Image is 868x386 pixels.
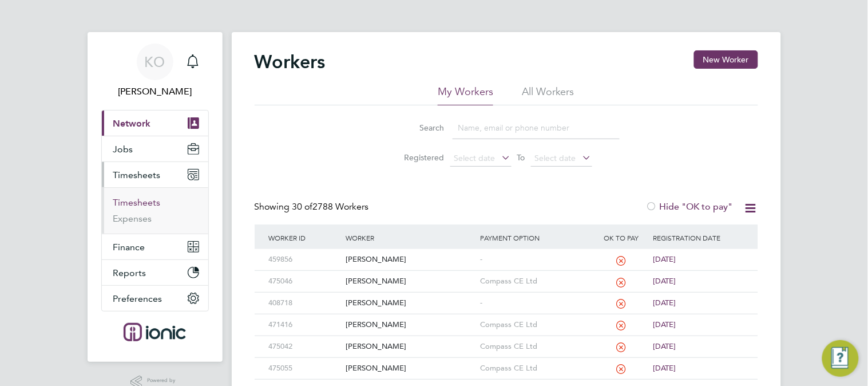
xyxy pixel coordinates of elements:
[393,152,445,163] label: Registered
[266,249,343,270] div: 459856
[255,50,326,73] h2: Workers
[266,224,343,251] div: Worker ID
[343,358,477,379] div: [PERSON_NAME]
[593,224,651,251] div: OK to pay
[393,123,445,133] label: Search
[438,85,493,105] li: My Workers
[266,336,747,345] a: 475042[PERSON_NAME]Compass CE Ltd[DATE]
[113,213,152,224] a: Expenses
[266,314,747,324] a: 471416[PERSON_NAME]Compass CE Ltd[DATE]
[477,249,593,270] div: -
[477,293,593,314] div: -
[477,336,593,357] div: Compass CE Ltd
[343,271,477,292] div: [PERSON_NAME]
[343,336,477,357] div: [PERSON_NAME]
[113,293,162,304] span: Preferences
[453,117,620,139] input: Name, email or phone number
[266,292,747,302] a: 408718[PERSON_NAME]-[DATE]
[650,224,746,251] div: Registration Date
[113,242,145,253] span: Finance
[646,201,733,212] label: Hide "OK to pay"
[147,376,179,385] span: Powered by
[113,267,146,278] span: Reports
[653,320,676,329] span: [DATE]
[653,276,676,286] span: [DATE]
[292,201,313,212] span: 30 of
[113,170,161,180] span: Timesheets
[113,118,151,129] span: Network
[266,336,343,357] div: 475042
[102,136,208,162] button: Jobs
[477,358,593,379] div: Compass CE Ltd
[477,224,593,251] div: Payment Option
[101,85,209,99] span: Kirsty Owen
[694,50,758,69] button: New Worker
[266,293,343,314] div: 408718
[343,249,477,270] div: [PERSON_NAME]
[292,201,369,212] span: 2788 Workers
[535,153,576,163] span: Select date
[522,85,574,105] li: All Workers
[477,314,593,336] div: Compass CE Ltd
[102,260,208,285] button: Reports
[653,254,676,264] span: [DATE]
[145,54,165,69] span: KO
[124,323,185,341] img: ionic-logo-retina.png
[101,44,209,99] a: KO[PERSON_NAME]
[454,153,496,163] span: Select date
[266,271,343,292] div: 475046
[102,286,208,311] button: Preferences
[514,150,529,165] span: To
[101,323,209,341] a: Go to home page
[343,293,477,314] div: [PERSON_NAME]
[653,341,676,351] span: [DATE]
[343,314,477,336] div: [PERSON_NAME]
[266,358,343,379] div: 475055
[102,234,208,259] button: Finance
[113,144,133,155] span: Jobs
[343,224,477,251] div: Worker
[102,111,208,136] button: Network
[266,314,343,336] div: 471416
[255,201,371,213] div: Showing
[477,271,593,292] div: Compass CE Ltd
[653,298,676,308] span: [DATE]
[266,249,747,258] a: 459856[PERSON_NAME]-[DATE]
[113,197,161,208] a: Timesheets
[102,162,208,187] button: Timesheets
[822,340,859,377] button: Engage Resource Center
[653,363,676,373] span: [DATE]
[266,270,747,280] a: 475046[PERSON_NAME]Compass CE Ltd[DATE]
[266,357,747,367] a: 475055[PERSON_NAME]Compass CE Ltd[DATE]
[102,187,208,234] div: Timesheets
[88,32,223,362] nav: Main navigation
